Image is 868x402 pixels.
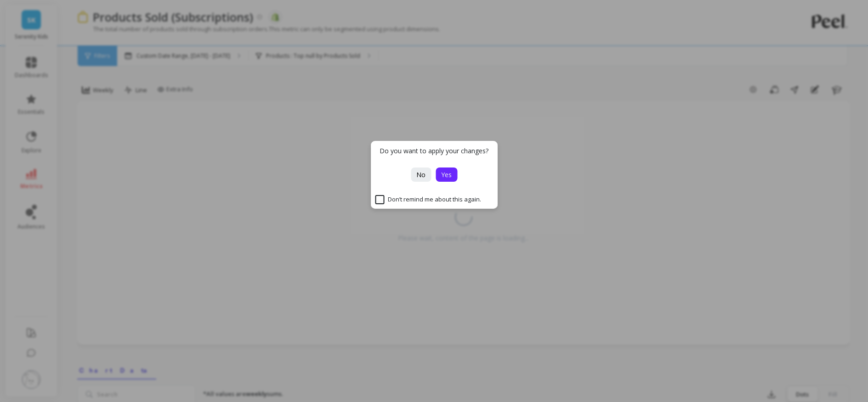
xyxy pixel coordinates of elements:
[411,167,431,182] button: No
[441,170,452,179] span: Yes
[375,195,481,204] span: Don’t remind me about this again.
[380,146,488,156] p: Do you want to apply your changes?
[436,167,457,182] button: Yes
[416,170,425,179] span: No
